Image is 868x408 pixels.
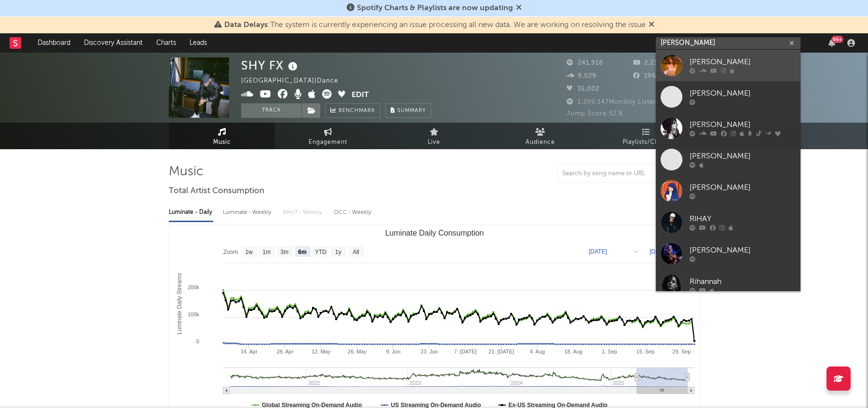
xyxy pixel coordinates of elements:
span: 9,029 [567,73,597,79]
span: Music [213,137,231,148]
text: [DATE] [650,248,668,255]
text: All [353,249,359,255]
text: 12. May [312,349,331,354]
div: OCC - Weekly [334,204,372,221]
div: 99 + [831,36,843,43]
text: 9. Jun [386,349,400,354]
span: Dismiss [649,21,654,29]
button: Summary [385,103,431,118]
a: Dashboard [31,33,77,53]
text: YTD [315,249,326,255]
div: [GEOGRAPHIC_DATA] | Dance [241,75,349,87]
span: Jump Score: 52.8 [567,111,623,117]
text: → [633,248,639,255]
a: Rihannah [656,269,800,301]
a: [PERSON_NAME] [656,144,800,175]
text: 7. [DATE] [454,349,476,354]
text: 0 [196,338,199,344]
text: 100k [188,311,199,317]
text: [DATE] [589,248,607,255]
a: Live [381,123,487,149]
div: [PERSON_NAME] [690,56,796,68]
span: Audience [526,137,555,148]
text: 200k [188,284,199,290]
text: 4. Aug [530,349,545,354]
span: : The system is currently experiencing an issue processing all new data. We are working on resolv... [224,21,646,29]
a: Playlists/Charts [593,123,699,149]
text: Zoom [223,249,238,255]
span: Dismiss [516,4,522,12]
button: Track [241,103,301,118]
a: Audience [487,123,593,149]
text: Luminate Daily Consumption [385,229,484,237]
span: Playlists/Charts [623,137,670,148]
div: RIHAY [690,213,796,225]
span: Total Artist Consumption [169,185,264,197]
span: Data Delays [224,21,268,29]
a: Leads [183,33,214,53]
button: Edit [352,89,369,101]
span: 1,399,147 Monthly Listeners [567,99,668,105]
div: Luminate - Daily [169,204,213,221]
a: Music [169,123,275,149]
a: Charts [149,33,183,53]
div: Luminate - Weekly [223,204,273,221]
a: [PERSON_NAME] [656,81,800,113]
input: Search for artists [656,37,800,49]
a: [PERSON_NAME] [656,50,800,81]
div: SHY FX [241,57,300,73]
text: 1m [263,249,271,255]
text: 29. Sep [672,349,691,354]
span: Benchmark [339,105,375,117]
div: [PERSON_NAME] [690,182,796,194]
a: Discovery Assistant [77,33,149,53]
text: 6m [298,249,306,255]
text: 23. Jun [420,349,438,354]
span: 35,002 [567,86,599,92]
span: Live [428,137,440,148]
text: 1. Sep [602,349,617,354]
text: 1w [245,249,253,255]
input: Search by song name or URL [557,170,659,178]
button: 99+ [828,39,835,47]
text: 15. Sep [637,349,655,354]
a: RIHAY [656,207,800,238]
text: 18. Aug [564,349,582,354]
span: Engagement [309,137,347,148]
a: Engagement [275,123,381,149]
div: [PERSON_NAME] [690,88,796,99]
text: 3m [281,249,289,255]
span: 241,918 [567,60,603,66]
text: 26. May [348,349,367,354]
a: [PERSON_NAME] [656,113,800,144]
a: Benchmark [325,103,380,118]
span: 196,000 [633,73,671,79]
text: 1y [335,249,341,255]
a: [PERSON_NAME] [656,175,800,207]
text: Luminate Daily Streams [176,273,183,334]
text: 14. Apr [241,349,258,354]
text: 21. [DATE] [488,349,514,354]
a: [PERSON_NAME] [656,238,800,269]
span: 2,230 [633,60,662,66]
span: Spotify Charts & Playlists are now updating [357,4,513,12]
text: 28. Apr [277,349,294,354]
span: Summary [397,108,426,113]
div: Rihannah [690,276,796,288]
div: [PERSON_NAME] [690,151,796,162]
div: [PERSON_NAME] [690,119,796,131]
div: [PERSON_NAME] [690,245,796,256]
